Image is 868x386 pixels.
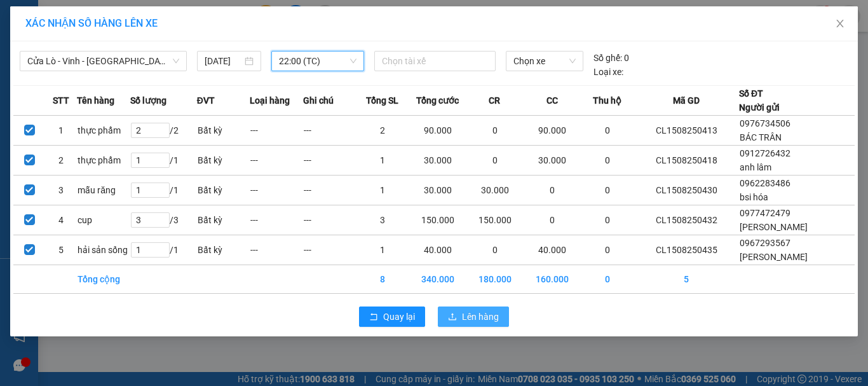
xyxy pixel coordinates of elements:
[366,93,398,107] span: Tổng SL
[119,31,531,47] li: [PERSON_NAME], [PERSON_NAME]
[25,17,158,29] span: XÁC NHẬN SỐ HÀNG LÊN XE
[119,47,531,63] li: Hotline: 02386655777, 02462925925, 0944789456
[279,52,357,71] span: 22:00 (TC)
[593,65,623,79] span: Loại xe:
[581,265,634,294] td: 0
[130,146,197,176] td: / 1
[130,205,197,235] td: / 3
[466,235,524,265] td: 0
[130,235,197,265] td: / 1
[27,52,179,71] span: Cửa Lò - Vinh - Hà Nội
[45,116,77,146] td: 1
[356,146,409,176] td: 1
[466,205,524,235] td: 150.000
[409,116,466,146] td: 90.000
[45,205,77,235] td: 4
[77,93,114,107] span: Tên hàng
[634,235,739,265] td: CL1508250435
[359,307,425,327] button: rollbackQuay lại
[77,146,130,176] td: thực phẩm
[369,312,378,322] span: rollback
[466,116,524,146] td: 0
[16,16,79,79] img: logo.jpg
[524,235,581,265] td: 40.000
[581,116,634,146] td: 0
[524,205,581,235] td: 0
[250,205,302,235] td: ---
[77,116,130,146] td: thực phẩm
[448,312,457,322] span: upload
[409,205,466,235] td: 150.000
[489,93,500,107] span: CR
[739,86,780,114] div: Số ĐT Người gửi
[197,205,250,235] td: Bất kỳ
[740,238,790,248] span: 0967293567
[581,146,634,176] td: 0
[77,176,130,205] td: mẫu răng
[634,176,739,205] td: CL1508250430
[205,54,241,68] input: 15/08/2025
[740,208,790,218] span: 0977472479
[197,176,250,205] td: Bất kỳ
[593,93,621,107] span: Thu hộ
[740,178,790,188] span: 0962283486
[634,116,739,146] td: CL1508250413
[462,310,499,324] span: Lên hàng
[303,235,356,265] td: ---
[634,146,739,176] td: CL1508250418
[197,146,250,176] td: Bất kỳ
[673,93,700,107] span: Mã GD
[45,235,77,265] td: 5
[822,6,858,42] button: Close
[356,176,409,205] td: 1
[524,265,581,294] td: 160.000
[409,265,466,294] td: 340.000
[524,116,581,146] td: 90.000
[546,93,558,107] span: CC
[16,92,141,113] b: GỬI : VP Cửa Lò
[130,93,166,107] span: Số lượng
[438,307,509,327] button: uploadLên hàng
[593,51,622,65] span: Số ghế:
[130,116,197,146] td: / 2
[197,235,250,265] td: Bất kỳ
[835,18,845,29] span: close
[409,235,466,265] td: 40.000
[356,205,409,235] td: 3
[416,93,459,107] span: Tổng cước
[524,176,581,205] td: 0
[634,205,739,235] td: CL1508250432
[77,265,130,294] td: Tổng cộng
[303,146,356,176] td: ---
[356,235,409,265] td: 1
[356,265,409,294] td: 8
[45,146,77,176] td: 2
[466,176,524,205] td: 30.000
[250,146,302,176] td: ---
[250,176,302,205] td: ---
[513,52,576,71] span: Chọn xe
[45,176,77,205] td: 3
[303,176,356,205] td: ---
[581,176,634,205] td: 0
[77,235,130,265] td: hải sản sống
[356,116,409,146] td: 2
[250,116,302,146] td: ---
[53,93,69,107] span: STT
[197,116,250,146] td: Bất kỳ
[740,118,790,128] span: 0976734506
[130,176,197,205] td: / 1
[303,116,356,146] td: ---
[740,252,808,262] span: [PERSON_NAME]
[466,146,524,176] td: 0
[383,310,415,324] span: Quay lại
[466,265,524,294] td: 180.000
[303,93,334,107] span: Ghi chú
[581,235,634,265] td: 0
[740,132,782,142] span: BÁC TRÂN
[409,146,466,176] td: 30.000
[409,176,466,205] td: 30.000
[740,222,808,232] span: [PERSON_NAME]
[740,192,768,202] span: bsi hóa
[197,93,215,107] span: ĐVT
